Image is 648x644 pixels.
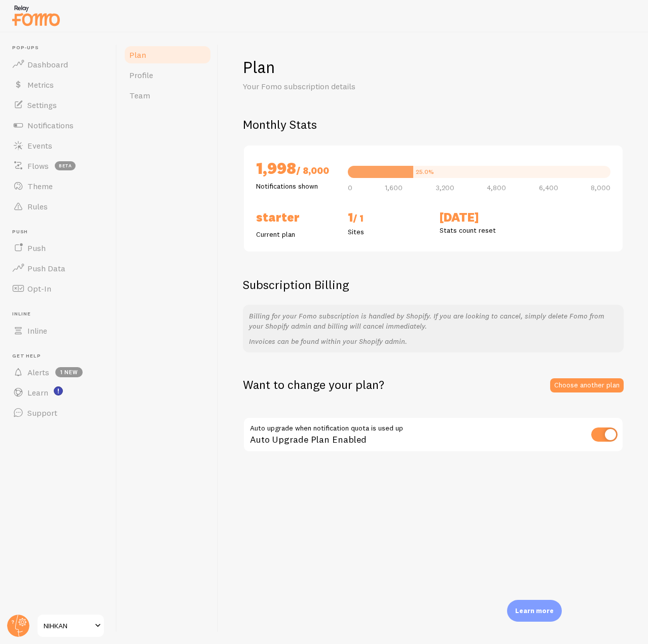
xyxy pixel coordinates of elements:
[54,386,63,396] svg: <p>Watch New Feature Tutorials!</p>
[243,277,624,293] h2: Subscription Billing
[27,326,47,336] span: Inline
[6,258,111,278] a: Push Data
[27,80,54,90] span: Metrics
[243,57,624,78] h1: Plan
[353,212,364,224] span: / 1
[591,184,610,191] span: 8,000
[296,165,329,176] span: / 8,000
[123,65,212,85] a: Profile
[12,45,111,51] span: Pop-ups
[243,81,486,92] p: Your Fomo subscription details
[436,184,454,191] span: 3,200
[27,387,48,398] span: Learn
[37,614,105,638] a: NIHKAN
[487,184,506,191] span: 4,800
[515,606,554,616] p: Learn more
[55,367,83,377] span: 1 new
[6,135,111,156] a: Events
[129,90,150,100] span: Team
[27,408,57,418] span: Support
[249,336,618,346] p: Invoices can be found within your Shopify admin.
[6,75,111,95] a: Metrics
[27,283,51,294] span: Opt-In
[539,184,558,191] span: 6,400
[440,209,519,225] h2: [DATE]
[256,229,336,239] p: Current plan
[6,156,111,176] a: Flows beta
[27,367,49,377] span: Alerts
[129,70,153,80] span: Profile
[27,201,48,211] span: Rules
[6,320,111,341] a: Inline
[6,382,111,403] a: Learn
[256,181,336,191] p: Notifications shown
[27,263,65,273] span: Push Data
[27,120,74,130] span: Notifications
[243,117,624,132] h2: Monthly Stats
[440,225,519,235] p: Stats count reset
[27,100,57,110] span: Settings
[348,227,427,237] p: Sites
[6,115,111,135] a: Notifications
[507,600,562,622] div: Learn more
[243,417,624,454] div: Auto Upgrade Plan Enabled
[55,161,76,170] span: beta
[12,229,111,235] span: Push
[27,140,52,151] span: Events
[27,243,46,253] span: Push
[27,59,68,69] span: Dashboard
[6,278,111,299] a: Opt-In
[27,181,53,191] span: Theme
[27,161,49,171] span: Flows
[256,158,336,181] h2: 1,998
[550,378,624,392] a: Choose another plan
[243,377,384,392] h2: Want to change your plan?
[6,95,111,115] a: Settings
[256,209,336,225] h2: Starter
[11,3,61,28] img: fomo-relay-logo-orange.svg
[249,311,618,331] p: Billing for your Fomo subscription is handled by Shopify. If you are looking to cancel, simply de...
[123,45,212,65] a: Plan
[123,85,212,105] a: Team
[6,176,111,196] a: Theme
[6,403,111,423] a: Support
[348,209,427,227] h2: 1
[12,353,111,360] span: Get Help
[348,184,352,191] span: 0
[6,362,111,382] a: Alerts 1 new
[12,311,111,317] span: Inline
[6,238,111,258] a: Push
[6,54,111,75] a: Dashboard
[44,620,92,632] span: NIHKAN
[416,169,434,175] div: 25.0%
[6,196,111,217] a: Rules
[129,50,146,60] span: Plan
[385,184,403,191] span: 1,600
